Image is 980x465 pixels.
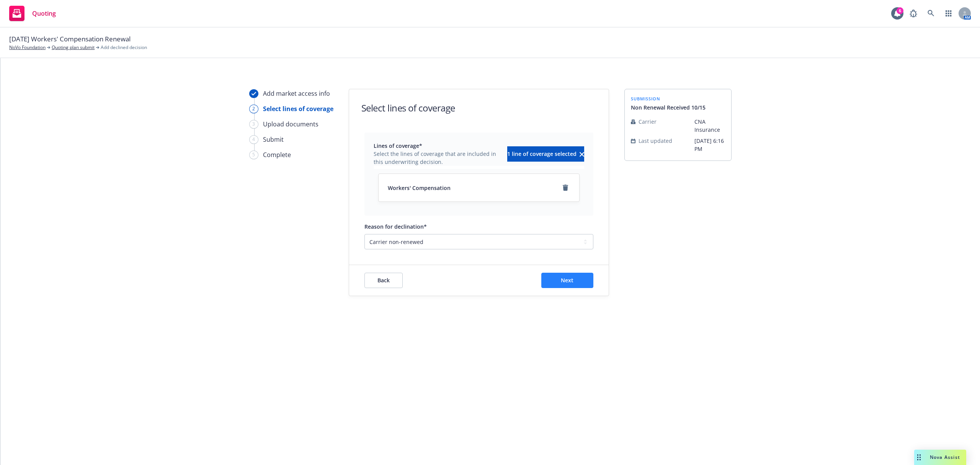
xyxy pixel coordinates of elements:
button: 1 line of coverage selectedclear selection [507,146,584,162]
span: submission [631,95,706,102]
a: Report a Bug [906,6,921,21]
svg: clear selection [580,152,584,157]
a: remove [561,183,570,192]
a: Switch app [941,6,956,21]
h1: Select lines of coverage [361,102,455,114]
span: Non Renewal Received 10/15 [631,103,706,111]
a: NoVo Foundation [9,44,46,51]
div: 5 [249,151,258,159]
span: Carrier [639,118,657,126]
span: Add declined decision [101,44,147,51]
div: 4 [249,135,258,144]
div: Select lines of coverage [263,104,333,113]
span: Back [377,277,390,284]
a: Quoting [6,3,59,24]
span: Reason for declination* [364,223,427,230]
div: Add market access info [263,89,330,98]
button: Back [364,273,403,288]
span: Quoting [32,10,56,16]
div: Upload documents [263,120,318,129]
span: [DATE] Workers' Compensation Renewal [9,34,131,44]
span: Next [561,277,573,284]
div: Submit [263,135,284,144]
button: Next [541,273,593,288]
a: Quoting plan submit [52,44,95,51]
span: Last updated [639,137,672,145]
div: 6 [897,7,903,14]
span: Select the lines of coverage that are included in this underwriting decision. [374,150,503,166]
span: 1 line of coverage selected [507,150,577,157]
span: [DATE] 6:16 PM [694,137,725,153]
span: Nova Assist [930,454,960,460]
span: CNA Insurance [694,118,725,134]
div: Drag to move [914,450,924,465]
span: Lines of coverage* [374,142,503,150]
span: Workers' Compensation [388,184,451,192]
div: Complete [263,150,291,159]
div: 2 [249,105,258,113]
a: Search [923,6,939,21]
button: Nova Assist [914,450,966,465]
div: 3 [249,120,258,129]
